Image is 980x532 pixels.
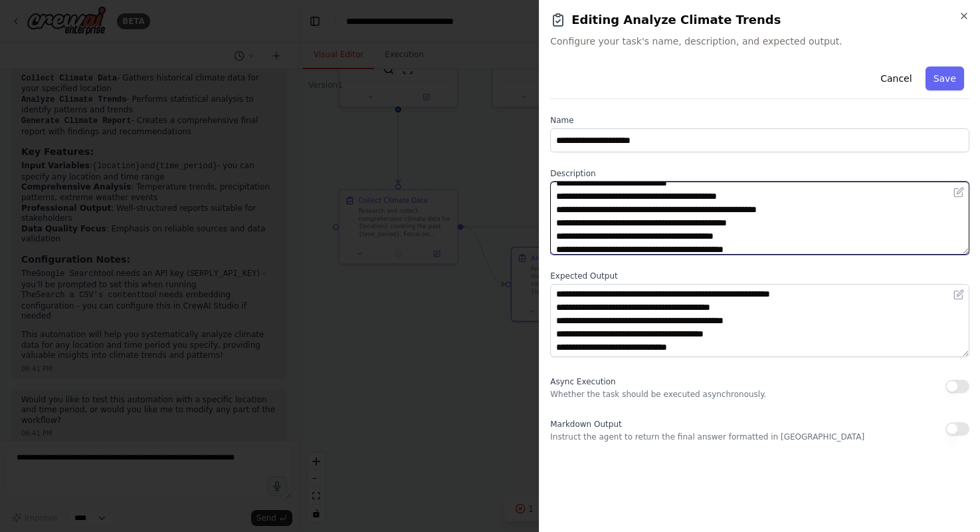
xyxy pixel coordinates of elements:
span: Markdown Output [550,420,621,429]
button: Cancel [872,66,920,90]
button: Open in editor [951,184,967,200]
label: Expected Output [550,271,969,281]
span: Async Execution [550,377,615,386]
label: Description [550,168,969,179]
span: Configure your task's name, description, and expected output. [550,35,969,48]
label: Name [550,115,969,126]
button: Save [926,66,964,90]
p: Whether the task should be executed asynchronously. [550,389,766,400]
button: Open in editor [951,287,967,303]
h2: Editing Analyze Climate Trends [550,11,969,29]
p: Instruct the agent to return the final answer formatted in [GEOGRAPHIC_DATA] [550,432,864,442]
